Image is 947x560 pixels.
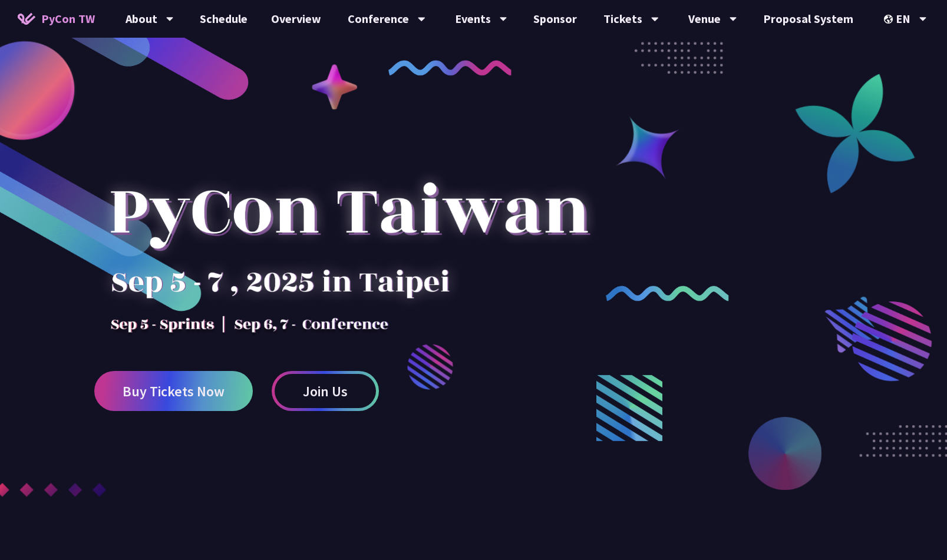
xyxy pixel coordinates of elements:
[272,371,379,411] a: Join Us
[18,13,35,25] img: Home icon of PyCon TW 2025
[303,384,348,399] span: Join Us
[388,60,512,75] img: curly-1.ebdbada.png
[884,15,896,24] img: Locale Icon
[94,371,253,411] a: Buy Tickets Now
[41,10,95,28] span: PyCon TW
[606,286,729,301] img: curly-2.e802c9f.png
[6,4,107,34] a: PyCon TW
[123,384,225,399] span: Buy Tickets Now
